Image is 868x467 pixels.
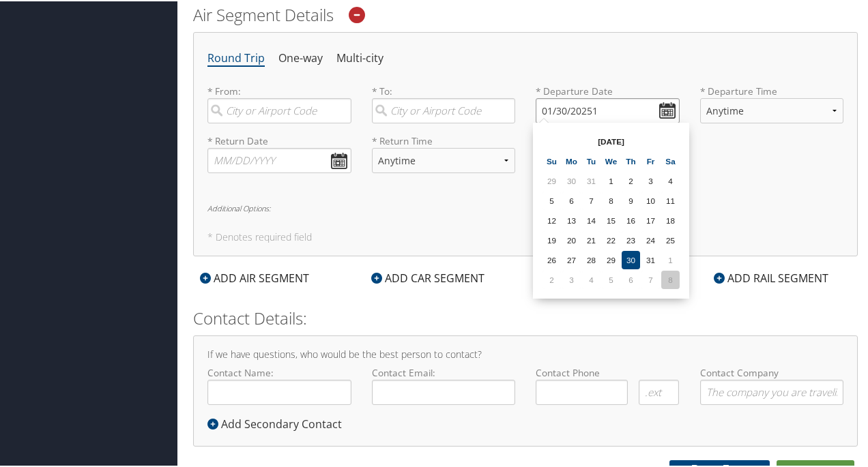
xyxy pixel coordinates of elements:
td: 6 [562,190,581,209]
td: 30 [622,250,640,268]
td: 8 [661,269,680,288]
label: * Departure Date [536,83,680,97]
td: 17 [641,210,660,228]
li: Round Trip [207,45,265,70]
td: 18 [661,210,680,228]
li: One-way [278,45,323,70]
td: 16 [622,210,640,228]
td: 27 [562,250,581,268]
label: * Return Date [207,133,351,147]
input: City or Airport Code [207,97,351,122]
label: * To: [372,83,516,122]
td: 24 [641,230,660,248]
th: Mo [562,151,581,169]
td: 2 [542,269,561,288]
td: 10 [641,190,660,209]
h2: Air Segment Details [193,2,858,25]
label: Contact Phone [536,365,680,378]
input: MM/DD/YYYY [207,147,351,172]
div: Add Secondary Contact [207,415,349,431]
td: 28 [582,250,601,268]
th: Tu [582,151,601,169]
td: 29 [602,250,620,268]
td: 8 [602,190,620,209]
th: Su [542,151,561,169]
td: 13 [562,210,581,228]
th: [DATE] [562,131,660,149]
h6: Additional Options: [207,203,843,211]
h5: * Denotes required field [207,231,843,241]
input: .ext [639,378,679,404]
td: 6 [622,269,640,288]
h2: Contact Details: [193,305,858,329]
td: 15 [602,210,620,228]
label: * From: [207,83,351,122]
td: 3 [562,269,581,288]
input: Contact Company [700,378,844,404]
td: 4 [661,170,680,189]
label: Contact Name: [207,365,351,404]
input: MM/DD/YYYY [536,97,680,122]
th: Sa [661,151,680,169]
td: 30 [562,170,581,189]
td: 19 [542,230,561,248]
td: 29 [542,170,561,189]
td: 14 [582,210,601,228]
td: 4 [582,269,601,288]
td: 26 [542,250,561,268]
label: * Departure Time [700,83,844,133]
td: 22 [602,230,620,248]
th: We [602,151,620,169]
td: 3 [641,170,660,189]
td: 20 [562,230,581,248]
th: Th [622,151,640,169]
input: Contact Email: [372,378,516,404]
td: 12 [542,210,561,228]
div: ADD RAIL SEGMENT [707,269,835,285]
div: ADD AIR SEGMENT [193,269,316,285]
input: City or Airport Code [372,97,516,122]
td: 1 [602,170,620,189]
td: 25 [661,230,680,248]
li: Multi-city [336,45,384,70]
td: 31 [641,250,660,268]
td: 7 [641,269,660,288]
td: 31 [582,170,601,189]
td: 21 [582,230,601,248]
label: Contact Email: [372,365,516,404]
input: Contact Name: [207,378,351,404]
td: 2 [622,170,640,189]
td: 5 [542,190,561,209]
td: 7 [582,190,601,209]
label: Contact Company [700,365,844,404]
td: 5 [602,269,620,288]
select: * Departure Time [700,97,844,122]
td: 9 [622,190,640,209]
th: Fr [641,151,660,169]
h4: If we have questions, who would be the best person to contact? [207,348,843,358]
label: * Return Time [372,133,516,147]
td: 1 [661,250,680,268]
td: 23 [622,230,640,248]
td: 11 [661,190,680,209]
div: ADD CAR SEGMENT [364,269,491,285]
